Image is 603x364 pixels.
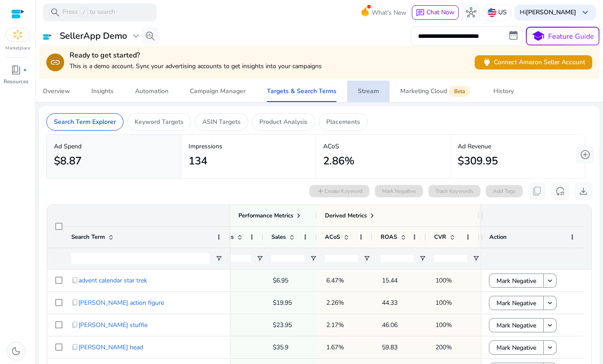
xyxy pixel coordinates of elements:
[546,277,554,285] mat-icon: keyboard_arrow_down
[326,117,360,127] p: Placements
[43,88,70,94] div: Overview
[498,4,507,20] p: US
[62,8,115,17] p: Press to search
[189,155,207,168] h2: 134
[6,28,30,41] img: walmart.svg
[60,31,127,41] h3: SellerApp Demo
[80,8,88,17] span: /
[546,344,554,352] mat-icon: keyboard_arrow_down
[472,255,480,262] button: Open Filter Menu
[145,31,156,41] span: search_insights
[412,5,459,20] button: chatChat Now
[381,233,397,241] span: ROAS
[78,271,147,290] span: advent calendar star trek
[489,318,544,332] button: Mark Negative
[11,346,21,356] span: dark_mode
[435,343,452,352] span: 200%
[496,339,536,357] span: Mark Negative
[135,117,184,127] p: Keyword Targets
[271,233,286,241] span: Sales
[580,149,591,160] span: add_circle
[493,88,514,94] div: History
[259,117,308,127] p: Product Analysis
[419,255,426,262] button: Open Filter Menu
[435,321,452,329] span: 100%
[458,155,498,168] h2: $309.95
[458,142,578,151] p: Ad Revenue
[273,271,310,290] p: $6.95
[551,182,569,200] button: reset_settings
[71,299,78,306] span: content_copy
[466,7,476,18] span: hub
[363,255,370,262] button: Open Filter Menu
[310,255,317,262] button: Open Filter Menu
[325,233,340,241] span: ACoS
[50,7,61,18] span: search
[325,212,367,220] span: Derived Metrics
[78,338,143,356] span: [PERSON_NAME] head
[273,316,310,334] p: $23.95
[520,9,576,16] p: Hi
[71,277,78,284] span: content_copy
[326,294,366,312] p: 2.26%
[23,68,27,72] span: fiber_manual_record
[135,88,168,94] div: Automation
[482,57,585,67] span: Connect Amazon Seller Account
[400,88,472,95] div: Marketing Cloud
[71,253,210,264] input: Search Term Filter Input
[70,61,322,71] p: This is a demo account. Sync your advertising accounts to get insights into your campaigns
[141,27,159,45] button: search_insights
[202,117,241,127] p: ASIN Targets
[475,55,592,70] button: powerConnect Amazon Seller Account
[482,57,492,67] span: power
[78,316,148,334] span: [PERSON_NAME] stuffie
[416,8,425,17] span: chat
[70,51,322,60] h4: Ready to get started?
[546,299,554,307] mat-icon: keyboard_arrow_down
[5,45,30,52] p: Marketplace
[532,30,545,43] span: school
[496,294,536,312] span: Mark Negative
[71,321,78,328] span: content_copy
[489,340,544,355] button: Mark Negative
[546,321,554,329] mat-icon: keyboard_arrow_down
[372,5,406,20] span: What's New
[11,65,21,75] span: book_4
[580,7,591,18] span: keyboard_arrow_down
[91,88,114,94] div: Insights
[54,142,174,151] p: Ad Spend
[54,155,82,168] h2: $8.87
[435,276,452,285] span: 100%
[190,88,246,94] div: Campaign Manager
[496,272,536,290] span: Mark Negative
[382,276,398,285] span: 15.44
[50,57,61,68] span: link
[496,316,536,335] span: Mark Negative
[576,146,594,164] button: add_circle
[489,274,544,288] button: Mark Negative
[488,8,496,17] img: us.svg
[489,233,507,241] span: Action
[434,233,446,241] span: CVR
[449,86,470,97] span: Beta
[71,344,78,351] span: content_copy
[54,117,116,127] p: Search Term Explorer
[555,186,566,196] span: reset_settings
[326,316,366,334] p: 2.17%
[131,31,141,41] span: expand_more
[526,8,576,16] b: [PERSON_NAME]
[238,212,293,220] span: Performance Metrics
[323,155,354,168] h2: 2.86%
[71,233,105,241] span: Search Term
[256,255,263,262] button: Open Filter Menu
[215,255,222,262] button: Open Filter Menu
[326,338,366,356] p: 1.67%
[273,294,310,312] p: $19.95
[382,321,398,329] span: 46.06
[382,299,398,307] span: 44.33
[4,78,29,86] p: Resources
[435,299,452,307] span: 100%
[578,186,589,196] span: download
[382,343,398,352] span: 59.83
[574,182,592,200] button: download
